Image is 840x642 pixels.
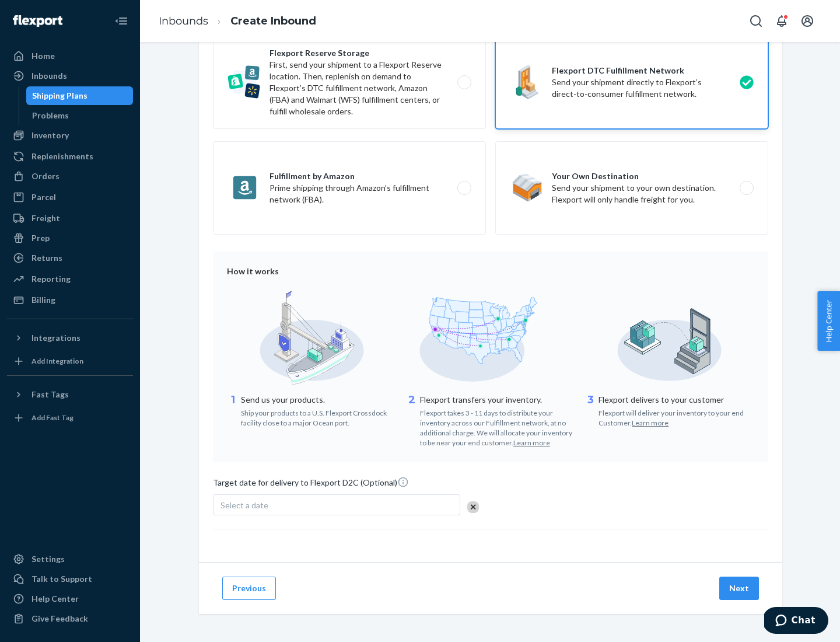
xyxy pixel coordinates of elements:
a: Inbounds [7,67,133,85]
div: Billing [32,294,55,306]
div: Give Feedback [32,613,88,624]
a: Inbounds [159,15,208,27]
a: Parcel [7,188,133,207]
button: Open notifications [770,9,793,33]
div: Reporting [32,273,71,285]
div: Flexport takes 3 - 11 days to distribute your inventory across our Fulfillment network, at no add... [420,406,576,448]
a: Inventory [7,126,133,145]
button: Help Center [817,291,840,351]
div: Replenishments [32,151,93,162]
button: Learn more [513,438,550,448]
div: Add Integration [32,356,83,366]
a: Settings [7,550,133,568]
button: Talk to Support [7,570,133,588]
div: Help Center [32,593,79,605]
a: Replenishments [7,147,133,166]
a: Add Integration [7,352,133,371]
div: Shipping Plans [32,90,87,102]
span: Target date for delivery to Flexport D2C (Optional) [213,476,409,493]
div: Inbounds [32,70,67,82]
button: Fast Tags [7,385,133,404]
div: Add Fast Tag [32,413,73,423]
a: Reporting [7,270,133,288]
img: Flexport logo [13,15,62,27]
p: Send us your products. [241,394,397,406]
div: Inventory [32,130,69,141]
div: Orders [32,170,60,182]
button: Open Search Box [744,9,768,33]
p: Flexport transfers your inventory. [420,394,576,406]
div: 2 [406,393,418,448]
div: Settings [32,553,65,565]
div: Returns [32,252,62,264]
a: Prep [7,229,133,247]
div: Prep [32,232,50,244]
div: Flexport will deliver your inventory to your end Customer. [598,406,754,428]
a: Shipping Plans [26,86,134,105]
p: Flexport delivers to your customer [598,394,754,406]
a: Home [7,47,133,65]
a: Freight [7,209,133,228]
button: Open account menu [796,9,819,33]
button: Next [719,577,759,600]
span: Select a date [220,500,268,510]
a: Billing [7,291,133,309]
div: Integrations [32,332,80,344]
a: Orders [7,167,133,186]
a: Help Center [7,589,133,608]
div: 3 [584,393,596,428]
a: Returns [7,249,133,267]
ol: breadcrumbs [149,4,325,39]
a: Add Fast Tag [7,409,133,427]
div: 1 [227,393,239,428]
div: Home [32,50,55,62]
div: Freight [32,212,60,224]
div: Parcel [32,191,56,203]
div: Ship your products to a U.S. Flexport Crossdock facility close to a major Ocean port. [241,406,397,428]
button: Close Navigation [110,9,133,33]
button: Give Feedback [7,609,133,628]
a: Create Inbound [230,15,316,27]
a: Problems [26,106,134,125]
div: Fast Tags [32,389,69,400]
iframe: Opens a widget where you can chat to one of our agents [764,607,828,636]
button: Learn more [632,418,668,428]
div: Problems [32,110,69,121]
div: How it works [227,266,754,277]
button: Integrations [7,329,133,347]
button: Previous [222,577,276,600]
div: Talk to Support [32,573,92,585]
